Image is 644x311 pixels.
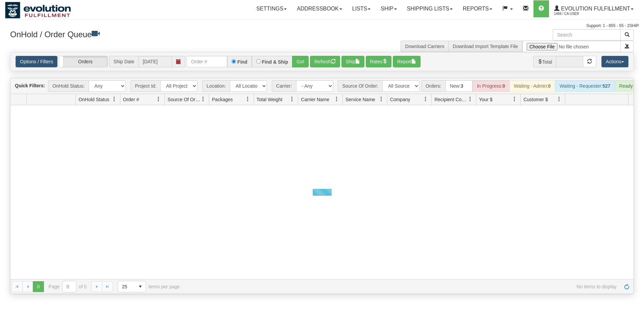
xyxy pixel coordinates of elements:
button: Refresh [310,56,340,67]
span: Recipient Country [434,96,468,103]
a: Recipient Country filter column settings [464,93,476,105]
button: Search [620,29,634,41]
div: In Progress: [473,80,509,92]
a: Source Of Order filter column settings [197,93,209,105]
a: Your $ filter column settings [509,93,520,105]
span: Company [390,96,410,103]
span: Project Id: [130,80,160,92]
span: Ship Date [109,56,138,67]
a: Addressbook [292,0,347,17]
input: Import [522,41,621,52]
span: No items to display [189,284,617,289]
span: Total [533,56,556,67]
span: Page of 0 [49,281,87,292]
label: Quick Filters: [15,82,45,89]
a: Shipping lists [402,0,458,17]
span: Packages [212,96,233,103]
label: Orders [59,56,108,67]
span: select [135,281,146,292]
a: Total Weight filter column settings [286,93,298,105]
iframe: chat widget [628,121,643,190]
button: Go! [292,56,309,67]
button: Actions [601,56,628,67]
a: Service Name filter column settings [376,93,387,105]
input: Search [553,29,621,41]
img: logo1488.jpg [5,2,71,19]
a: Lists [347,0,376,17]
strong: 0 [502,83,505,89]
span: Source Of Order: [338,80,382,92]
span: OnHold Status: [48,80,89,92]
button: Report [393,56,421,67]
a: Order # filter column settings [153,93,164,105]
span: Page sizes drop down [118,281,146,292]
span: Carrier: [272,80,296,92]
a: Ship [376,0,402,17]
a: Settings [251,0,292,17]
span: Service Name [345,96,375,103]
a: OnHold Status filter column settings [109,93,120,105]
label: Find [237,60,247,64]
span: 1488 / CA User [554,10,605,17]
a: Company filter column settings [420,93,431,105]
a: Packages filter column settings [242,93,254,105]
a: Reports [458,0,497,17]
a: Download Carriers [405,44,444,49]
div: Waiting - Requester: [555,80,615,92]
span: Page 0 [33,281,44,292]
input: Order # [187,56,227,67]
button: Rates [366,56,392,67]
span: Evolution Fulfillment [559,6,630,12]
span: Carrier Name [301,96,329,103]
a: Carrier Name filter column settings [331,93,342,105]
h3: OnHold / Order Queue [10,29,317,39]
a: Download Import Template File [453,44,518,49]
span: Location: [202,80,230,92]
div: Support: 1 - 855 - 55 - 2SHIP [5,23,639,29]
span: Source Of Order [167,96,200,103]
span: items per page [118,281,180,292]
span: 25 [122,283,131,290]
a: Customer $ filter column settings [553,93,565,105]
span: Total Weight [257,96,283,103]
span: Order # [123,96,139,103]
strong: 3 [461,83,463,89]
button: Ship [341,56,364,67]
strong: 0 [548,83,551,89]
span: OnHold Status [78,96,109,103]
div: Waiting - Admin: [509,80,555,92]
a: Options / Filters [16,56,57,67]
div: grid toolbar [10,78,634,94]
span: Orders: [421,80,446,92]
a: Evolution Fulfillment 1488 / CA User [549,0,639,17]
label: Find & Ship [262,60,288,64]
span: Customer $ [523,96,548,103]
div: New: [446,80,473,92]
a: Refresh [621,281,632,292]
span: Your $ [479,96,493,103]
strong: 527 [602,83,610,89]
